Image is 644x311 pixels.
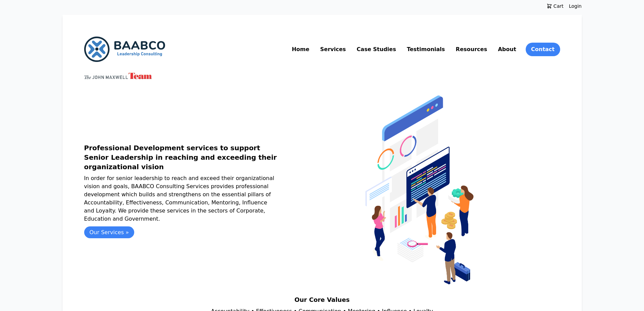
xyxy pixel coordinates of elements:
a: Services [319,44,347,55]
h1: Professional Development services to support Senior Leadership in reaching and exceeding their or... [84,143,279,172]
a: Contact [526,43,560,56]
a: Testimonials [405,44,446,55]
img: John Maxwell [84,73,152,79]
a: Cart [541,3,569,9]
a: Home [290,44,311,55]
img: BAABCO Consulting Services [365,95,474,285]
a: About [497,44,518,55]
a: Our Services » [84,226,135,238]
a: Case Studies [355,44,397,55]
span: Cart [552,3,564,9]
p: In order for senior leadership to reach and exceed their organizational vision and goals, BAABCO ... [84,174,279,223]
a: Resources [454,44,488,55]
img: BAABCO Consulting Services [84,37,165,62]
h2: Our Core Values [84,295,560,305]
a: Login [569,3,582,9]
